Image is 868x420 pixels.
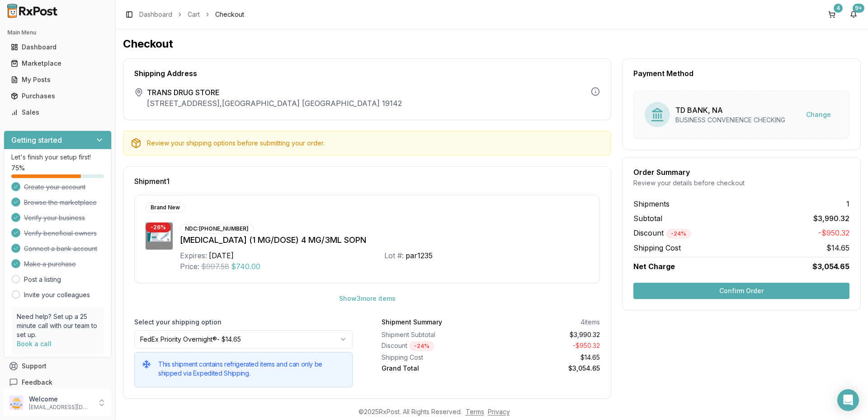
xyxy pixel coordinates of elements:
label: Select your shipping option [134,318,353,327]
span: TRANS DRUG STORE [147,87,402,98]
div: My Posts [11,75,104,84]
span: -$950.32 [818,227,849,239]
button: Feedback [4,374,112,391]
span: Create your account [24,183,85,192]
span: Verify beneficial owners [24,229,97,238]
div: Discount [382,341,487,351]
div: Shipping Cost [382,353,487,362]
span: Browse the marketplace [24,198,97,207]
div: Shipment Subtotal [382,330,487,339]
p: Welcome [29,395,92,404]
img: RxPost Logo [4,4,61,18]
div: [DATE] [209,250,234,261]
span: Shipments [633,198,670,209]
a: Post a listing [24,275,61,284]
span: Make a purchase [24,260,76,269]
p: [EMAIL_ADDRESS][DOMAIN_NAME] [29,404,92,411]
p: Need help? Set up a 25 minute call with our team to set up. [17,312,99,339]
div: - 24 % [409,341,434,351]
button: Marketplace [4,56,112,71]
div: Grand Total [382,364,487,373]
div: Dashboard [11,43,104,52]
span: Checkout [215,10,244,19]
a: Cart [188,10,200,19]
a: Book a call [17,340,52,348]
a: My Posts [7,72,108,88]
span: $14.65 [826,242,849,253]
div: 4 [834,4,843,13]
div: - 26 % [146,222,171,232]
div: $3,054.65 [495,364,600,373]
span: $740.00 [231,261,260,272]
div: TD BANK, NA [675,105,785,116]
h3: Getting started [11,135,62,145]
a: Marketplace [7,55,108,72]
span: 75 % [11,164,25,173]
button: Dashboard [4,40,112,54]
a: Sales [7,104,108,121]
button: My Posts [4,72,112,87]
div: par1235 [406,250,433,261]
button: Confirm Order [633,283,849,299]
button: 4 [825,7,839,22]
div: 9+ [853,4,864,13]
span: Shipping Cost [633,242,681,253]
button: 9+ [846,7,861,22]
a: Purchases [7,88,108,104]
button: Support [4,358,112,374]
span: $3,054.65 [812,261,849,272]
div: - 24 % [666,229,691,239]
div: Payment Method [633,70,849,77]
h1: Checkout [123,37,861,51]
span: $3,990.32 [813,213,849,224]
div: Review your details before checkout [633,179,849,188]
div: - $950.32 [495,341,600,351]
div: Purchases [11,92,104,101]
a: Dashboard [139,10,172,19]
div: Order Summary [633,169,849,176]
h2: Main Menu [7,29,108,36]
img: User avatar [9,396,24,410]
div: Shipment Summary [382,318,442,327]
div: NDC: [PHONE_NUMBER] [180,224,254,234]
div: [MEDICAL_DATA] (1 MG/DOSE) 4 MG/3ML SOPN [180,234,589,246]
div: Open Intercom Messenger [837,389,859,411]
a: Terms [466,408,484,415]
button: Change [799,106,838,123]
span: Shipment 1 [134,178,170,185]
span: $997.58 [201,261,229,272]
span: Verify your business [24,213,85,222]
span: Connect a bank account [24,244,97,253]
div: Marketplace [11,59,104,68]
div: Review your shipping options before submitting your order. [147,139,604,148]
button: Show3more items [332,290,403,307]
p: [STREET_ADDRESS] , [GEOGRAPHIC_DATA] [GEOGRAPHIC_DATA] 19142 [147,98,402,109]
button: Sales [4,105,112,120]
div: Shipping Address [134,70,600,77]
div: Price: [180,261,199,272]
div: $3,990.32 [495,330,600,339]
span: Discount [633,228,691,237]
div: Expires: [180,250,207,261]
div: Lot #: [384,250,404,261]
div: BUSINESS CONVENIENCE CHECKING [675,116,785,125]
span: Subtotal [633,213,662,224]
img: Ozempic (1 MG/DOSE) 4 MG/3ML SOPN [146,222,173,250]
p: Let's finish your setup first! [11,153,104,162]
div: Sales [11,108,104,117]
span: Net Charge [633,262,675,271]
a: Dashboard [7,39,108,55]
div: Brand New [146,203,185,212]
a: Privacy [488,408,510,415]
button: Purchases [4,89,112,103]
span: Feedback [22,378,52,387]
a: Invite your colleagues [24,290,90,299]
h5: This shipment contains refrigerated items and can only be shipped via Expedited Shipping. [158,360,345,378]
div: $14.65 [495,353,600,362]
div: 4 items [580,318,600,327]
nav: breadcrumb [139,10,244,19]
span: 1 [846,198,849,209]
